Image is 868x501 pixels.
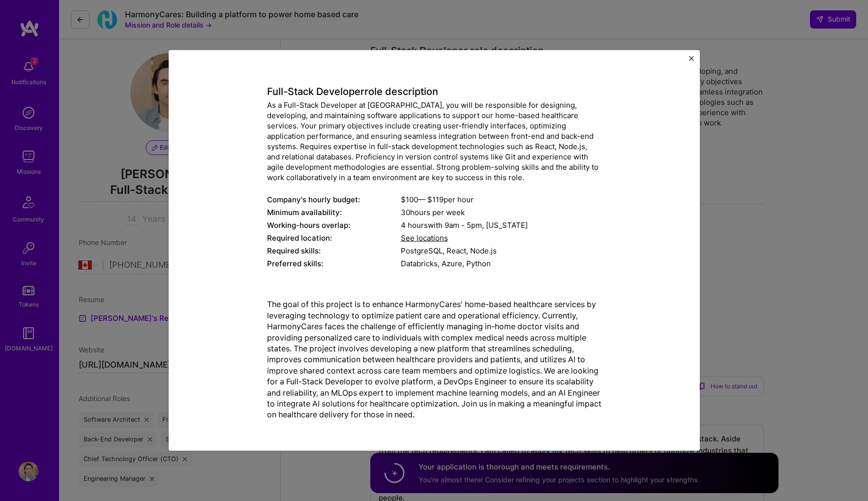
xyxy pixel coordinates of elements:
h4: Full-Stack Developer role description [267,86,601,97]
div: Preferred skills: [267,258,401,269]
button: Close [689,56,694,66]
div: Minimum availability: [267,207,401,218]
span: 9am - 5pm , [443,220,486,230]
p: The goal of this project is to enhance HarmonyCares' home-based healthcare services by leveraging... [267,299,601,420]
div: PostgreSQL, React, Node.js [401,246,601,256]
div: As a Full-Stack Developer at [GEOGRAPHIC_DATA], you will be responsible for designing, developing... [267,100,601,183]
div: Databricks, Azure, Python [401,258,601,269]
div: 4 hours with [US_STATE] [401,220,601,230]
div: Required location: [267,233,401,243]
div: Working-hours overlap: [267,220,401,230]
div: 30 hours per week [401,207,601,218]
div: $ 100 — $ 119 per hour [401,194,601,205]
span: See locations [401,233,448,243]
div: Company's hourly budget: [267,194,401,205]
div: Required skills: [267,246,401,256]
